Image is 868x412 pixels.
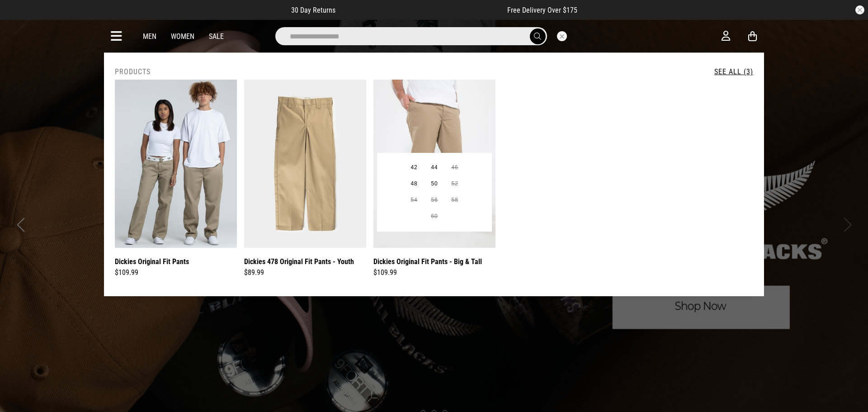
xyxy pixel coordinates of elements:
[7,4,34,31] button: Open LiveChat chat widget
[557,31,567,41] button: Close search
[425,192,445,208] button: 56
[115,256,189,267] a: Dickies Original Fit Pants
[373,267,495,278] div: $109.99
[507,6,577,14] span: Free Delivery Over $175
[404,176,425,192] button: 48
[115,67,151,76] h2: Products
[115,80,237,248] img: Dickies Original Fit Pants in Brown
[244,80,366,248] img: Dickies 478 Original Fit Pants - Youth in Brown
[171,32,194,41] a: Women
[444,160,465,176] button: 46
[244,256,354,267] a: Dickies 478 Original Fit Pants - Youth
[143,32,156,41] a: Men
[373,256,482,267] a: Dickies Original Fit Pants - Big & Tall
[244,267,366,278] div: $89.99
[444,192,465,208] button: 58
[714,67,753,76] a: See All (3)
[373,80,495,248] img: Dickies Original Fit Pants - Big & Tall in Brown
[291,6,335,14] span: 30 Day Returns
[425,208,445,225] button: 60
[425,160,445,176] button: 44
[404,160,425,176] button: 42
[444,176,465,192] button: 52
[115,267,237,278] div: $109.99
[209,32,224,41] a: Sale
[425,176,445,192] button: 50
[354,5,489,14] iframe: Customer reviews powered by Trustpilot
[404,192,425,208] button: 54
